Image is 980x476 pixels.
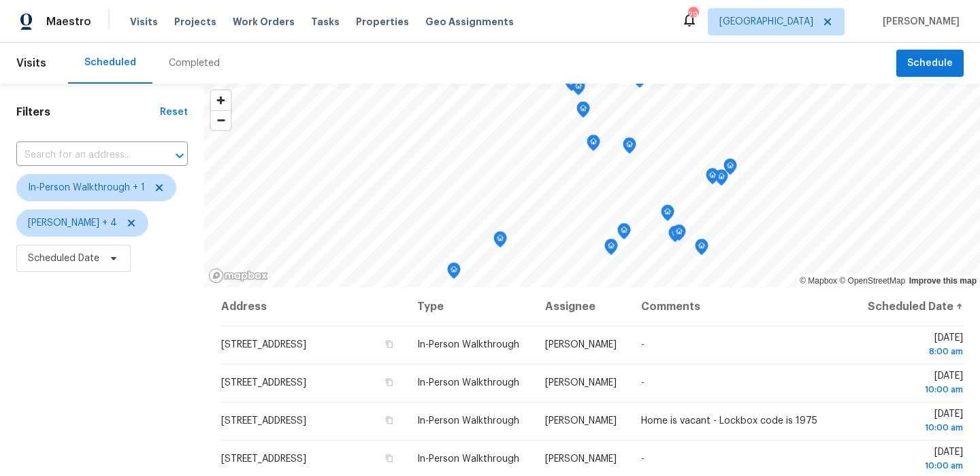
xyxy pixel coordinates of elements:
a: Mapbox homepage [208,268,268,284]
span: [PERSON_NAME] [545,416,617,426]
span: [DATE] [864,447,963,473]
span: Schedule [907,55,953,72]
button: Open [170,146,189,165]
span: In-Person Walkthrough [417,454,519,464]
span: [PERSON_NAME] [877,15,960,29]
th: Comments [630,288,853,326]
span: Visits [130,15,158,29]
canvas: Map [204,84,980,288]
a: Mapbox [800,276,837,286]
div: Map marker [576,101,590,122]
span: [GEOGRAPHIC_DATA] [719,15,813,29]
span: [PERSON_NAME] [545,454,617,464]
a: OpenStreetMap [839,276,905,286]
span: - [641,378,644,388]
span: Maestro [46,15,91,29]
span: Zoom out [211,111,231,130]
span: [DATE] [864,371,963,396]
div: Map marker [695,239,708,260]
span: [STREET_ADDRESS] [221,416,306,426]
span: Projects [174,15,216,29]
a: Improve this map [909,276,977,286]
input: Search for an address... [16,145,150,166]
span: [STREET_ADDRESS] [221,340,306,350]
span: Work Orders [233,15,295,29]
span: [PERSON_NAME] [545,378,617,388]
div: 10:00 am [864,459,963,473]
button: Zoom in [211,90,231,110]
div: 8:00 am [864,345,963,358]
th: Scheduled Date ↑ [853,288,964,326]
div: 29 [688,8,698,22]
button: Copy Address [383,376,395,388]
span: [PERSON_NAME] [545,340,617,350]
button: Copy Address [383,414,395,426]
div: Reset [160,105,188,119]
div: Completed [169,56,220,70]
span: In-Person Walkthrough [417,416,519,426]
button: Copy Address [383,338,395,350]
span: - [641,340,644,350]
span: Geo Assignments [425,15,514,29]
div: 10:00 am [864,383,963,396]
div: Map marker [493,231,507,252]
span: Scheduled Date [28,252,99,265]
button: Schedule [896,50,964,78]
div: Map marker [715,169,728,190]
span: In-Person Walkthrough + 1 [28,181,145,194]
span: Home is vacant - Lockbox code is 1975 [641,416,817,426]
div: Map marker [447,262,461,284]
span: - [641,454,644,464]
div: Map marker [604,239,618,260]
span: [STREET_ADDRESS] [221,454,306,464]
span: [DATE] [864,409,963,435]
div: Map marker [661,205,674,226]
span: Properties [356,15,409,29]
div: Map marker [706,168,719,189]
button: Copy Address [383,452,395,464]
span: [DATE] [864,333,963,358]
div: Map marker [723,158,737,180]
span: Tasks [311,17,340,27]
th: Address [220,288,406,326]
div: Map marker [668,226,682,247]
span: [PERSON_NAME] + 4 [28,216,117,230]
th: Type [406,288,534,326]
h1: Filters [16,105,160,119]
div: Map marker [565,75,578,96]
div: Map marker [572,79,585,100]
button: Zoom out [211,110,231,130]
span: [STREET_ADDRESS] [221,378,306,388]
span: Visits [16,48,46,78]
div: Map marker [672,224,686,245]
th: Assignee [534,288,630,326]
div: 10:00 am [864,421,963,435]
span: In-Person Walkthrough [417,340,519,350]
div: Map marker [623,137,636,158]
div: Map marker [587,135,600,156]
div: Map marker [617,223,631,244]
div: Scheduled [84,56,136,69]
span: In-Person Walkthrough [417,378,519,388]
